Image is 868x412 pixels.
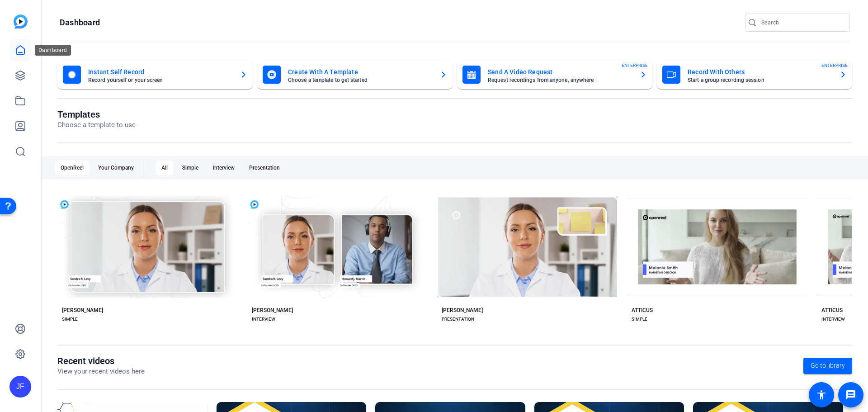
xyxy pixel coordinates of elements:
div: SIMPLE [62,316,78,323]
h1: Templates [57,109,136,120]
a: Go to library [803,358,852,374]
div: Presentation [244,161,285,175]
div: [PERSON_NAME] [62,307,103,314]
div: Dashboard [35,45,71,56]
div: OpenReel [55,161,89,175]
mat-card-subtitle: Start a group recording session [688,77,832,83]
mat-icon: accessibility [816,389,827,400]
span: ENTERPRISE [622,62,648,69]
button: Instant Self RecordRecord yourself or your screen [57,60,253,89]
h1: Dashboard [60,17,100,28]
mat-card-subtitle: Record yourself or your screen [88,77,233,83]
h1: Recent videos [57,355,145,366]
button: Send A Video RequestRequest recordings from anyone, anywhereENTERPRISE [457,60,652,89]
p: Choose a template to use [57,120,136,130]
div: [PERSON_NAME] [442,307,483,314]
mat-card-title: Create With A Template [288,66,433,77]
mat-card-title: Send A Video Request [488,66,632,77]
div: All [156,161,173,175]
input: Search [761,17,843,28]
button: Create With A TemplateChoose a template to get started [257,60,453,89]
mat-card-subtitle: Request recordings from anyone, anywhere [488,77,632,83]
div: INTERVIEW [252,316,275,323]
mat-card-title: Instant Self Record [88,66,233,77]
span: Go to library [811,361,845,370]
div: PRESENTATION [442,316,474,323]
div: JF [9,376,31,398]
div: [PERSON_NAME] [252,307,293,314]
span: ENTERPRISE [821,62,848,69]
mat-card-title: Record With Others [688,66,832,77]
div: SIMPLE [632,316,647,323]
mat-icon: message [845,389,856,400]
div: Simple [177,161,204,175]
div: ATTICUS [632,307,653,314]
div: Your Company [93,161,139,175]
div: INTERVIEW [821,316,845,323]
div: ATTICUS [821,307,843,314]
mat-card-subtitle: Choose a template to get started [288,77,433,83]
div: Interview [208,161,240,175]
img: blue-gradient.svg [14,14,28,28]
p: View your recent videos here [57,366,145,377]
button: Record With OthersStart a group recording sessionENTERPRISE [657,60,852,89]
